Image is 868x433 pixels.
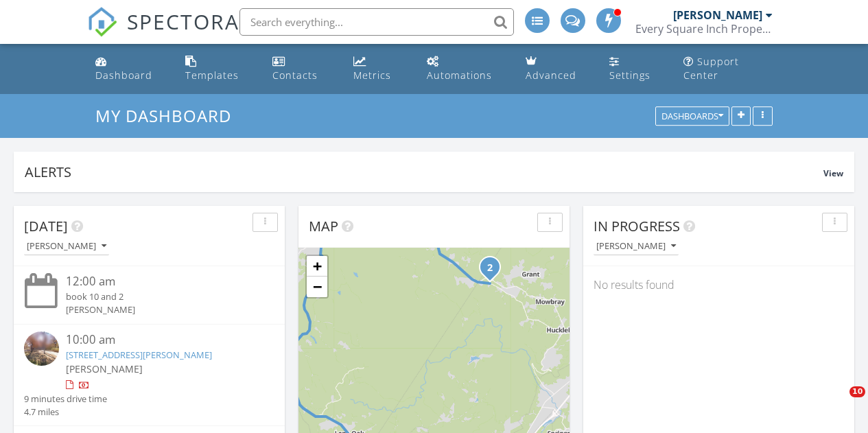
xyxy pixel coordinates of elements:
[307,277,327,297] a: Zoom out
[66,290,254,303] div: book 10 and 2
[24,237,109,256] button: [PERSON_NAME]
[520,49,593,89] a: Advanced
[849,386,865,397] span: 10
[594,237,679,256] button: [PERSON_NAME]
[661,112,723,121] div: Dashboards
[127,7,239,36] span: SPECTORA
[66,273,254,290] div: 12:00 am
[95,104,243,127] a: My Dashboard
[66,331,254,349] div: 10:00 am
[678,49,778,89] a: Support Center
[66,362,143,375] span: [PERSON_NAME]
[609,69,650,82] div: Settings
[185,69,239,82] div: Templates
[24,331,59,366] img: streetview
[348,49,410,89] a: Metrics
[683,55,739,82] div: Support Center
[24,393,107,406] div: 9 minutes drive time
[27,242,106,251] div: [PERSON_NAME]
[655,107,729,126] button: Dashboards
[90,49,169,89] a: Dashboard
[583,266,854,303] div: No results found
[239,8,514,36] input: Search everything...
[87,7,117,37] img: The Best Home Inspection Software - Spectora
[353,69,391,82] div: Metrics
[421,49,509,89] a: Automations (Advanced)
[635,22,773,36] div: Every Square Inch Property Inspection
[490,267,498,275] div: 3009 Poe Rd, Soddy-Daisy, TN 37379
[526,69,576,82] div: Advanced
[267,49,336,89] a: Contacts
[594,217,680,235] span: In Progress
[821,386,854,419] iframe: Intercom live chat
[66,349,212,361] a: [STREET_ADDRESS][PERSON_NAME]
[487,264,493,273] i: 2
[272,69,318,82] div: Contacts
[24,406,107,419] div: 4.7 miles
[309,217,338,235] span: Map
[66,303,254,316] div: [PERSON_NAME]
[427,69,492,82] div: Automations
[596,242,676,251] div: [PERSON_NAME]
[24,331,274,419] a: 10:00 am [STREET_ADDRESS][PERSON_NAME] [PERSON_NAME] 9 minutes drive time 4.7 miles
[307,256,327,277] a: Zoom in
[604,49,667,89] a: Settings
[95,69,152,82] div: Dashboard
[823,167,843,179] span: View
[673,8,762,22] div: [PERSON_NAME]
[24,217,68,235] span: [DATE]
[87,19,239,47] a: SPECTORA
[180,49,256,89] a: Templates
[25,163,823,181] div: Alerts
